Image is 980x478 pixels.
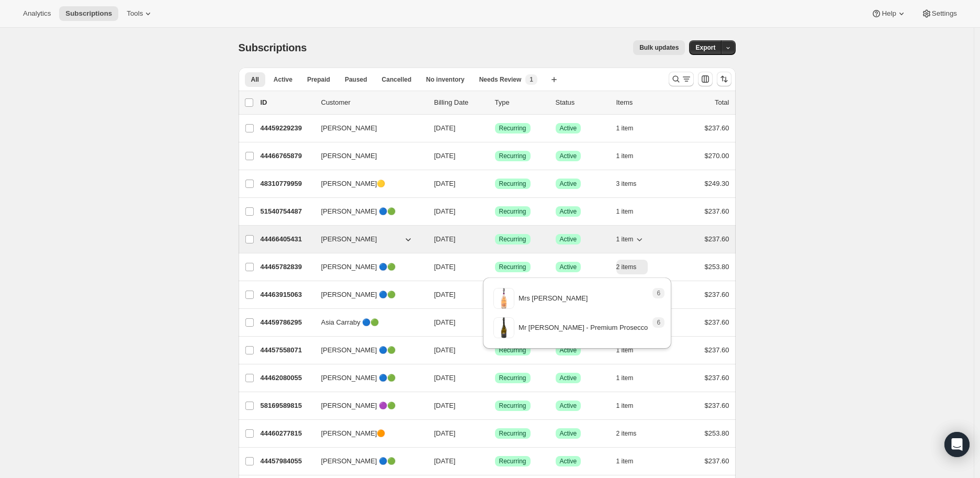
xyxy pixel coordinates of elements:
span: Recurring [499,429,526,438]
button: Subscriptions [59,6,118,21]
button: Settings [915,6,963,21]
p: 48310779959 [261,179,313,189]
p: 44465782839 [261,262,313,272]
div: 58169589815[PERSON_NAME] 🟣🟢[DATE]SuccessRecurringSuccessActive1 item$237.60 [261,398,729,413]
span: [PERSON_NAME]🟡 [321,179,386,189]
span: Needs Review [479,75,522,84]
button: [PERSON_NAME] 🔵🟢 [315,370,420,386]
span: Active [274,75,292,84]
span: $237.60 [705,291,729,298]
div: IDCustomerBilling DateTypeStatusItemsTotal [261,97,729,108]
div: 44460277815[PERSON_NAME]🟠[DATE]SuccessRecurringSuccessActive2 items$253.80 [261,426,729,441]
span: [PERSON_NAME] 🔵🟢 [321,206,396,217]
span: 1 item [616,402,634,410]
span: $237.60 [705,402,729,409]
p: 44459229239 [261,123,313,134]
button: 3 items [616,176,648,191]
button: [PERSON_NAME] 🔵🟢 [315,203,420,220]
span: [PERSON_NAME] [321,123,377,134]
span: 6 [657,289,660,297]
span: Paused [345,75,367,84]
span: [PERSON_NAME] 🟣🟢 [321,401,396,411]
span: $237.60 [705,346,729,354]
span: Active [560,152,577,160]
span: [DATE] [434,263,456,271]
span: [DATE] [434,402,456,409]
button: 1 item [616,371,645,385]
span: Active [560,429,577,438]
button: [PERSON_NAME] [315,148,420,164]
p: 44466405431 [261,234,313,244]
span: Help [882,9,896,18]
span: Recurring [499,152,526,160]
button: Asia Carraby 🔵🟢 [315,314,420,331]
span: $237.60 [705,457,729,465]
p: ID [261,97,313,108]
div: 44465782839[PERSON_NAME] 🔵🟢[DATE]SuccessRecurringSuccessActive2 items$253.80 [261,260,729,274]
span: Active [560,263,577,271]
div: 51540754487[PERSON_NAME] 🔵🟢[DATE]SuccessRecurringSuccessActive1 item$237.60 [261,204,729,219]
p: 44463915063 [261,290,313,300]
span: $237.60 [705,124,729,132]
span: [DATE] [434,318,456,326]
div: 44466765879[PERSON_NAME][DATE]SuccessRecurringSuccessActive1 item$270.00 [261,149,729,163]
button: 1 item [616,398,645,413]
p: 44460277815 [261,428,313,439]
button: [PERSON_NAME] 🔵🟢 [315,342,420,359]
span: [PERSON_NAME] 🔵🟢 [321,456,396,466]
p: Customer [321,97,426,108]
span: Subscriptions [239,42,307,53]
div: 44457984055[PERSON_NAME] 🔵🟢[DATE]SuccessRecurringSuccessActive1 item$237.60 [261,454,729,469]
span: 3 items [616,180,637,188]
span: [DATE] [434,124,456,132]
span: [DATE] [434,429,456,437]
span: [PERSON_NAME] 🔵🟢 [321,373,396,383]
span: $253.80 [705,263,729,271]
span: [DATE] [434,346,456,354]
span: [DATE] [434,152,456,160]
span: Recurring [499,374,526,382]
span: Recurring [499,124,526,132]
span: 2 items [616,429,637,438]
span: [PERSON_NAME] 🔵🟢 [321,345,396,355]
span: Active [560,180,577,188]
span: 1 item [616,124,634,132]
span: [DATE] [434,291,456,298]
button: 1 item [616,232,645,247]
span: Prepaid [307,75,330,84]
span: $253.80 [705,429,729,437]
span: Bulk updates [639,43,679,52]
span: Cancelled [382,75,412,84]
button: 1 item [616,454,645,469]
span: Active [560,402,577,410]
span: Settings [932,9,957,18]
span: Subscriptions [65,9,112,18]
p: Status [556,97,608,108]
button: 2 items [616,426,648,441]
button: 1 item [616,204,645,219]
div: 44459786295Asia Carraby 🔵🟢[DATE]SuccessRecurringSuccessActive1 item$237.60 [261,315,729,330]
span: Recurring [499,207,526,216]
span: 1 [530,75,533,84]
p: Mrs [PERSON_NAME] [519,293,588,304]
p: 58169589815 [261,401,313,411]
img: variant image [493,317,514,338]
button: Help [865,6,913,21]
span: [PERSON_NAME] 🔵🟢 [321,262,396,272]
button: [PERSON_NAME] [315,120,420,137]
span: $237.60 [705,318,729,326]
span: All [251,75,259,84]
span: [DATE] [434,235,456,243]
div: 44463915063[PERSON_NAME] 🔵🟢[DATE]SuccessRecurringSuccessActive1 item$237.60 [261,287,729,302]
button: 2 items [616,260,648,274]
span: [DATE] [434,457,456,465]
p: 44466765879 [261,151,313,161]
p: 44462080055 [261,373,313,383]
img: variant image [493,288,514,309]
span: Recurring [499,235,526,243]
p: Mr [PERSON_NAME] - Premium Prosecco [519,323,648,333]
div: 44466405431[PERSON_NAME][DATE]SuccessRecurringSuccessActive1 item$237.60 [261,232,729,247]
span: 1 item [616,152,634,160]
span: Active [560,207,577,216]
button: [PERSON_NAME] [315,231,420,248]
